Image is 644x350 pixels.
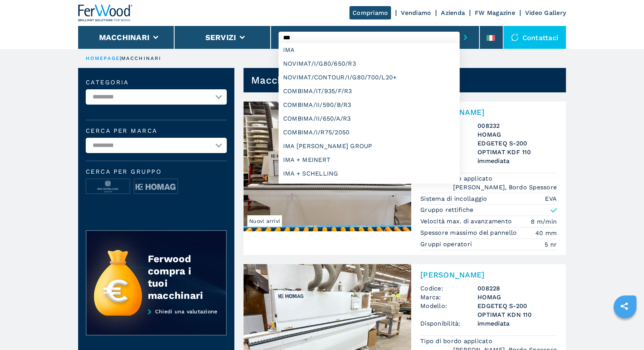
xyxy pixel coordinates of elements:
a: Azienda [441,9,465,16]
div: IMA [279,43,460,57]
span: Modello: [420,302,477,319]
a: Video Gallery [525,9,566,16]
div: Contattaci [503,26,566,49]
a: FW Magazine [475,9,515,16]
div: Ferwood compra i tuoi macchinari [148,253,211,302]
span: Nuovi arrivi [247,215,282,227]
div: COMBIMA/I/R75/2050 [279,126,460,139]
a: Vendiamo [401,9,431,16]
div: COMBIMA/II/590/B/R3 [279,98,460,112]
p: Velocità max. di avanzamento [420,217,514,226]
h3: EDGETEQ S-200 OPTIMAT KDN 110 [477,302,557,319]
button: Servizi [205,33,236,42]
div: IMA + MEINERT [279,153,460,167]
p: Tipo di bordo applicato [420,337,494,345]
span: immediata [477,319,557,328]
em: 8 m/min [531,217,557,226]
p: macchinari [121,55,161,62]
em: EVA [545,194,557,203]
p: Gruppo rettifiche [420,206,473,214]
p: Sistema di incollaggio [420,195,489,203]
span: | [120,55,121,61]
div: NOVIMAT/I/G80/650/R3 [279,57,460,71]
img: Ferwood [78,5,133,21]
a: Chiedi una valutazione [86,308,227,336]
div: IMA [PERSON_NAME] GROUP [279,139,460,153]
a: Bordatrice Singola HOMAG EDGETEQ S-200 OPTIMAT KDF 110Nuovi arrivi[PERSON_NAME]Codice:008232Marca... [244,102,566,255]
h3: 008228 [477,284,557,293]
p: Spessore massimo del pannello [420,229,519,237]
h3: EDGETEQ S-200 OPTIMAT KDF 110 [477,139,557,156]
span: immediata [477,156,557,165]
h2: [PERSON_NAME] [420,270,557,279]
label: Cerca per marca [86,128,227,134]
span: Cerca per Gruppo [86,169,227,175]
h1: Macchinari [251,74,306,86]
a: HOMEPAGE [86,55,120,61]
button: Macchinari [99,33,150,42]
img: Bordatrice Singola HOMAG EDGETEQ S-200 OPTIMAT KDF 110 [244,102,411,231]
button: submit-button [460,29,471,46]
h3: HOMAG [477,293,557,302]
span: Disponibilità: [420,319,477,328]
a: sharethis [615,297,634,316]
h3: HOMAG [477,130,557,139]
p: Gruppi operatori [420,240,474,248]
div: IMA + SCHELLING [279,167,460,181]
img: Contattaci [511,34,519,41]
img: image [134,179,178,194]
span: Codice: [420,284,477,293]
h3: 008232 [477,121,557,130]
a: Compriamo [349,6,391,19]
div: COMBIMA/II/650/A/R3 [279,112,460,126]
div: NOVIMAT/CONTOUR/I/G80/700/L20+ [279,71,460,84]
div: COMBIMA/IT/935/F/R3 [279,84,460,98]
em: [PERSON_NAME], Bordo Spessore [453,183,557,192]
em: 5 nr [545,240,557,249]
h2: [PERSON_NAME] [420,108,557,117]
img: image [86,179,130,194]
label: Categoria [86,79,227,85]
span: Marca: [420,293,477,302]
em: 40 mm [535,229,557,237]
